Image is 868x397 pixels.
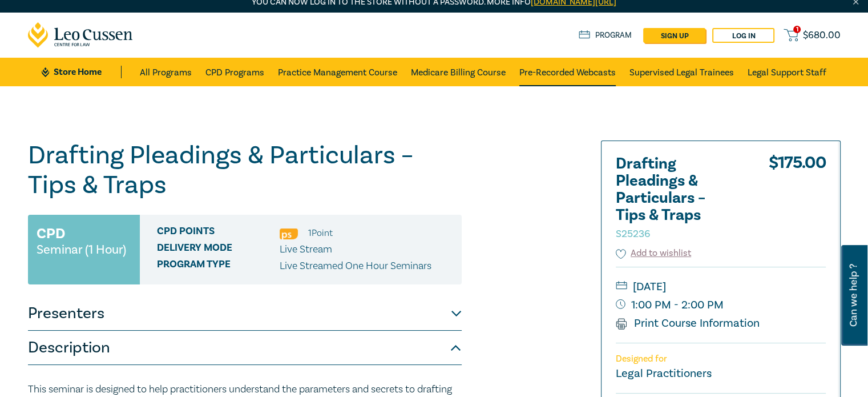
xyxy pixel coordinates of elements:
[579,29,632,42] a: Program
[140,58,192,86] a: All Programs
[411,58,506,86] a: Medicare Billing Course
[793,26,801,33] span: 1
[280,243,332,256] span: Live Stream
[803,29,841,42] span: $ 680.00
[308,226,333,240] li: 1 Point
[616,354,826,364] p: Designed for
[37,223,65,244] h3: CPD
[280,228,298,239] img: Professional Skills
[616,366,712,381] small: Legal Practitioners
[28,296,462,331] button: Presenters
[769,155,826,247] div: $ 175.00
[616,155,741,241] h2: Drafting Pleadings & Particulars – Tips & Traps
[748,58,826,86] a: Legal Support Staff
[643,28,705,43] a: sign up
[616,316,760,331] a: Print Course Information
[616,278,826,296] small: [DATE]
[205,58,264,86] a: CPD Programs
[616,247,692,260] button: Add to wishlist
[629,58,734,86] a: Supervised Legal Trainees
[280,259,431,274] p: Live Streamed One Hour Seminars
[42,66,121,78] a: Store Home
[157,242,280,257] span: Delivery Mode
[616,296,826,314] small: 1:00 PM - 2:00 PM
[28,141,462,200] h1: Drafting Pleadings & Particulars – Tips & Traps
[519,58,616,86] a: Pre-Recorded Webcasts
[28,331,462,365] button: Description
[712,28,774,43] a: Log in
[157,259,280,274] span: Program type
[157,226,280,240] span: CPD Points
[848,252,859,339] span: Can we help ?
[616,227,650,240] small: S25236
[278,58,397,86] a: Practice Management Course
[37,244,126,255] small: Seminar (1 Hour)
